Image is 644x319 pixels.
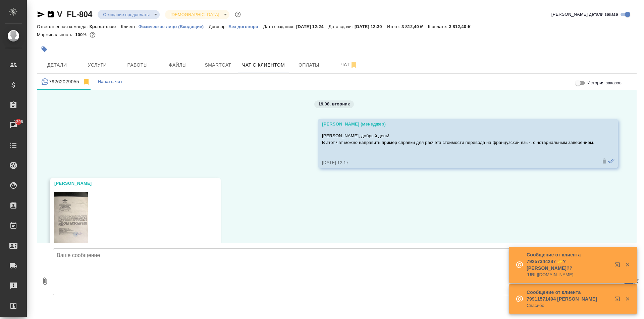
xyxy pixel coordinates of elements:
[293,61,325,69] span: Оплаты
[202,61,234,69] span: Smartcat
[551,11,618,18] span: [PERSON_NAME] детали заказа
[2,117,25,134] a: 1296
[10,118,27,125] span: 1296
[449,24,475,29] p: 3 812,40 ₽
[428,24,449,29] p: К оплате:
[121,24,138,29] p: Клиент:
[350,61,358,69] svg: Отписаться
[98,10,160,19] div: Ожидание предоплаты
[101,12,152,17] button: Ожидание предоплаты
[587,80,622,86] span: История заказов
[527,289,610,302] p: Сообщение от клиента 79911571494 [PERSON_NAME]
[329,24,355,29] p: Дата сдачи:
[322,159,594,166] div: [DATE] 12:17
[263,24,296,29] p: Дата создания:
[57,10,92,19] a: V_FL-804
[322,133,594,146] p: [PERSON_NAME], добрый день! В этот чат можно направить пример справки для расчета стоимости перев...
[37,10,45,18] button: Скопировать ссылку для ЯМессенджера
[88,30,97,39] button: 0.00 RUB;
[41,61,73,69] span: Детали
[121,61,154,69] span: Работы
[527,271,610,278] p: [URL][DOMAIN_NAME]
[94,74,126,90] button: Начать чат
[37,42,52,57] button: Добавить тэг
[98,78,122,86] span: Начать чат
[139,23,209,29] a: Физическое лицо (Входящие)
[75,32,88,37] p: 100%
[387,24,401,29] p: Итого:
[54,180,197,187] div: [PERSON_NAME]
[209,24,228,29] p: Договор:
[165,10,229,19] div: Ожидание предоплаты
[322,121,594,128] div: [PERSON_NAME] (менеджер)
[333,61,365,69] span: Чат
[401,24,428,29] p: 3 812,40 ₽
[228,23,263,29] a: Без договора
[54,192,88,251] img: Thumbnail
[82,78,90,86] svg: Отписаться
[37,74,637,90] div: simple tabs example
[242,61,285,69] span: Чат с клиентом
[37,32,75,37] p: Маржинальность:
[611,292,627,308] button: Открыть в новой вкладке
[527,251,610,271] p: Сообщение от клиента 79257344287 ✨?[PERSON_NAME]??
[81,61,113,69] span: Услуги
[611,258,627,274] button: Открыть в новой вкладке
[621,262,634,268] button: Закрыть
[355,24,387,29] p: [DATE] 12:30
[139,24,209,29] p: Физическое лицо (Входящие)
[233,10,242,19] button: Доп статусы указывают на важность/срочность заказа
[168,12,221,17] button: [DEMOGRAPHIC_DATA]
[37,24,90,29] p: Ответственная команда:
[47,10,55,18] button: Скопировать ссылку
[90,24,121,29] p: Крылатское
[296,24,329,29] p: [DATE] 12:24
[228,24,263,29] p: Без договора
[527,302,610,309] p: Спасибо
[621,296,634,302] button: Закрыть
[162,61,194,69] span: Файлы
[318,101,350,107] p: 19.08, вторник
[41,78,90,86] div: 79262029055 (Евгения) - (undefined)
